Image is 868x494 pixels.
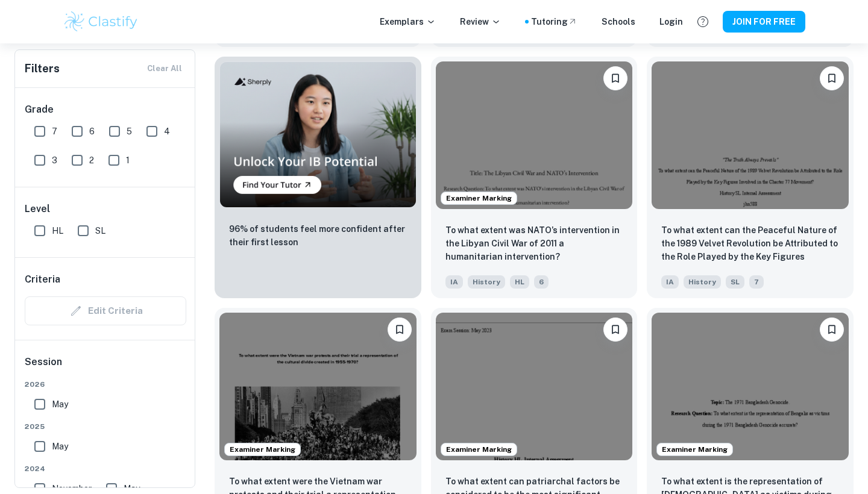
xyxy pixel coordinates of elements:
[219,313,417,460] img: History IA example thumbnail: To what extent were the Vietnam war prot
[52,440,68,453] span: May
[661,275,679,289] span: IA
[726,275,744,289] span: SL
[652,61,849,209] img: History IA example thumbnail: To what extent can the Peaceful Nature o
[510,275,529,289] span: HL
[602,15,635,28] a: Schools
[431,57,638,298] a: Examiner MarkingPlease log in to bookmark exemplarsTo what extent was NATO’s intervention in the ...
[820,66,844,90] button: Please log in to bookmark exemplars
[52,224,63,237] span: HL
[219,61,417,208] img: Thumbnail
[603,66,627,90] button: Please log in to bookmark exemplars
[126,154,130,167] span: 1
[436,313,633,460] img: History IA example thumbnail: To what extent can patriarchal factors b
[388,317,412,342] button: Please log in to bookmark exemplars
[436,61,633,209] img: History IA example thumbnail: To what extent was NATO’s intervention i
[127,125,132,138] span: 5
[25,379,186,390] span: 2026
[25,272,60,287] h6: Criteria
[89,154,94,167] span: 2
[723,11,805,33] button: JOIN FOR FREE
[657,444,732,455] span: Examiner Marking
[25,60,60,77] h6: Filters
[63,10,139,34] img: Clastify logo
[52,154,57,167] span: 3
[25,355,186,379] h6: Session
[25,463,186,474] span: 2024
[225,444,300,455] span: Examiner Marking
[460,15,501,28] p: Review
[445,275,463,289] span: IA
[25,296,186,325] div: Criteria filters are unavailable when searching by topic
[89,125,95,138] span: 6
[652,313,849,460] img: History IA example thumbnail: To what extent is the representation of
[820,317,844,342] button: Please log in to bookmark exemplars
[603,317,627,342] button: Please log in to bookmark exemplars
[164,125,170,138] span: 4
[659,15,683,28] a: Login
[693,11,713,32] button: Help and Feedback
[380,15,436,28] p: Exemplars
[229,222,407,249] p: 96% of students feel more confident after their first lesson
[52,398,68,411] span: May
[25,421,186,432] span: 2025
[749,275,764,289] span: 7
[441,444,517,455] span: Examiner Marking
[647,57,854,298] a: Please log in to bookmark exemplarsTo what extent can the Peaceful Nature of the 1989 Velvet Revo...
[684,275,721,289] span: History
[52,125,57,138] span: 7
[441,193,517,204] span: Examiner Marking
[25,102,186,117] h6: Grade
[25,202,186,216] h6: Level
[531,15,577,28] a: Tutoring
[468,275,505,289] span: History
[215,57,421,298] a: Thumbnail96% of students feel more confident after their first lesson
[534,275,549,289] span: 6
[445,224,623,263] p: To what extent was NATO’s intervention in the Libyan Civil War of 2011 a humanitarian intervention?
[95,224,105,237] span: SL
[661,224,839,264] p: To what extent can the Peaceful Nature of the 1989 Velvet Revolution be Attributed to the Role Pl...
